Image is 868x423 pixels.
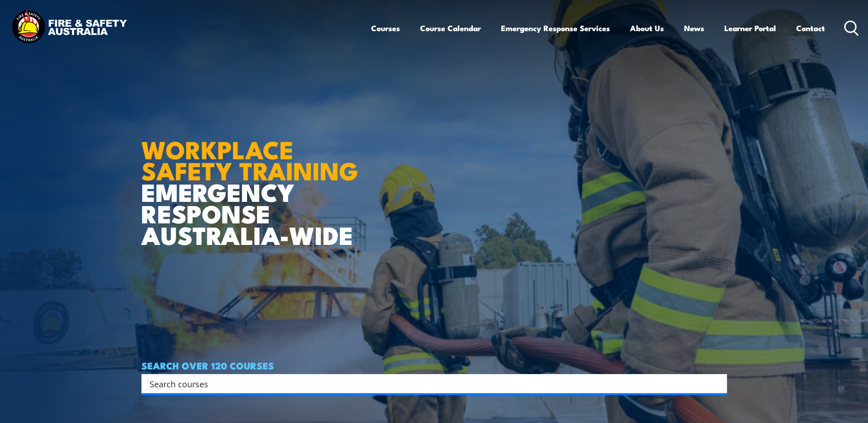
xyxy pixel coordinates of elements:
h1: EMERGENCY RESPONSE AUSTRALIA-WIDE [141,115,365,245]
a: News [684,16,704,40]
a: Learner Portal [724,16,776,40]
strong: WORKPLACE SAFETY TRAINING [141,130,358,189]
a: About Us [630,16,664,40]
a: Emergency Response Services [501,16,610,40]
button: Search magnifier button [711,377,724,390]
a: Courses [371,16,400,40]
form: Search form [151,377,709,390]
a: Course Calendar [420,16,481,40]
h4: SEARCH OVER 120 COURSES [141,360,727,370]
a: Contact [796,16,825,40]
input: Search input [150,377,707,390]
